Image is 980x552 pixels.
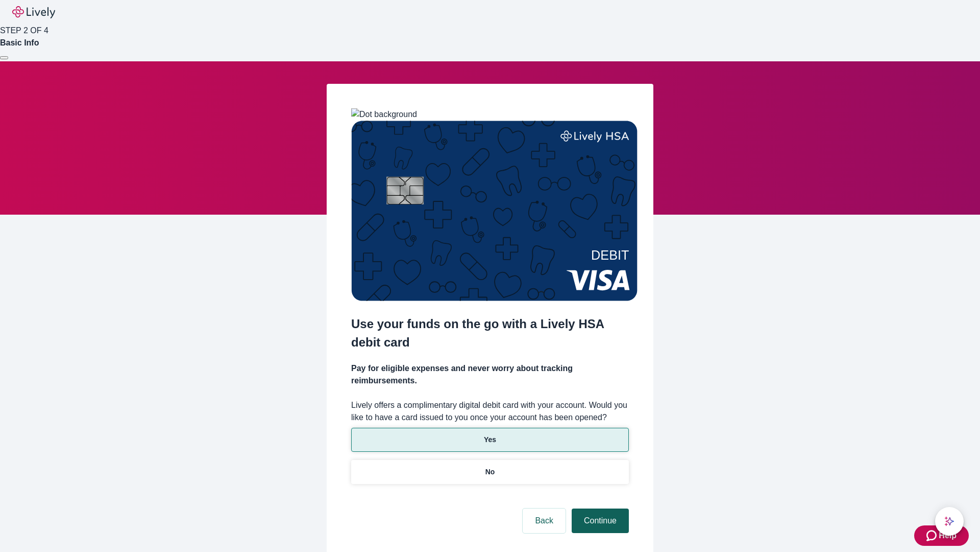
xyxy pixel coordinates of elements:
button: Back [523,509,566,533]
button: chat [935,507,964,536]
img: Debit card [351,121,638,301]
img: Lively [12,6,55,18]
p: No [485,467,495,477]
svg: Lively AI Assistant [944,516,954,526]
span: Help [939,530,957,542]
button: No [351,460,629,484]
button: Zendesk support iconHelp [914,525,969,546]
img: Dot background [351,108,417,121]
h2: Use your funds on the go with a Lively HSA debit card [351,315,629,352]
h4: Pay for eligible expenses and never worry about tracking reimbursements. [351,362,629,387]
label: Lively offers a complimentary digital debit card with your account. Would you like to have a card... [351,399,629,424]
p: Yes [484,434,496,445]
button: Continue [572,509,629,533]
button: Yes [351,428,629,452]
svg: Zendesk support icon [926,530,939,542]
